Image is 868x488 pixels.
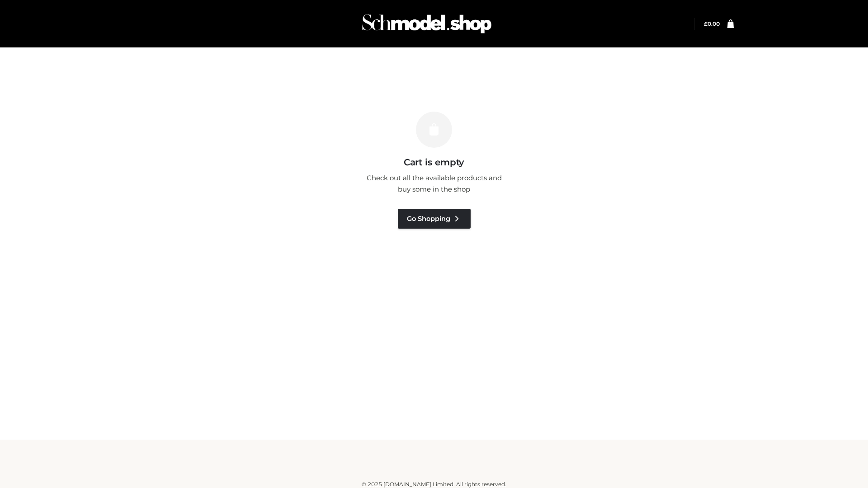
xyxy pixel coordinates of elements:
[362,172,506,195] p: Check out all the available products and buy some in the shop
[155,157,713,168] h3: Cart is empty
[704,20,708,27] span: £
[704,20,720,27] bdi: 0.00
[398,209,471,229] a: Go Shopping
[359,6,495,42] img: Schmodel Admin 964
[704,20,720,27] a: £0.00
